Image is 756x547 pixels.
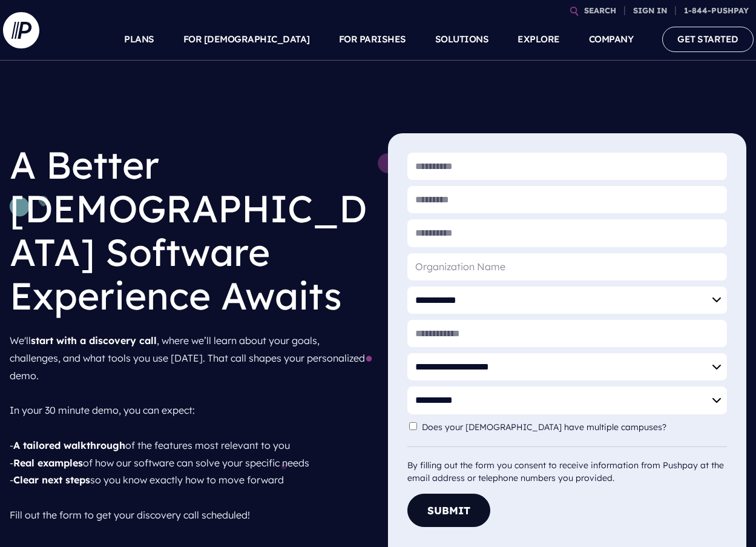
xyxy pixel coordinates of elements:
[183,18,310,61] a: FOR [DEMOGRAPHIC_DATA]
[407,446,728,485] div: By filling out the form you consent to receive information from Pushpay at the email address or t...
[13,457,83,469] strong: Real examples
[10,327,369,529] p: We'll , where we’ll learn about your goals, challenges, and what tools you use [DATE]. That call ...
[124,18,154,61] a: PLANS
[339,18,406,61] a: FOR PARISHES
[662,27,754,51] a: GET STARTED
[422,422,672,433] label: Does your [DEMOGRAPHIC_DATA] have multiple campuses?
[435,18,489,61] a: SOLUTIONS
[518,18,560,61] a: EXPLORE
[31,334,157,346] strong: start with a discovery call
[13,474,90,486] strong: Clear next steps
[10,133,369,327] h1: A Better [DEMOGRAPHIC_DATA] Software Experience Awaits
[13,439,125,451] strong: A tailored walkthrough
[407,494,490,527] button: Submit
[407,253,728,280] input: Organization Name
[589,18,634,61] a: COMPANY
